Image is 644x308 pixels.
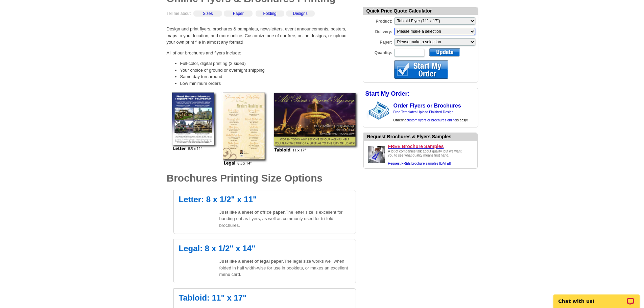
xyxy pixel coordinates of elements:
a: Request FREE samples of our flyer & brochure printing. [388,162,451,165]
li: Low minimum orders [180,80,356,87]
p: Design and print flyers, brochures & pamphlets, newsletters, event announcements, posters, maps t... [167,26,356,46]
label: Quantity: [363,48,393,56]
a: Upload Finished Design [418,110,453,114]
p: All of our brochures and flyers include: [167,50,356,56]
span: | Ordering is easy! [393,110,468,122]
img: Request FREE samples of our brochures printing [366,144,387,165]
a: Paper [233,11,244,16]
li: Your choice of ground or overnight shipping [180,67,356,74]
img: stack of brochures with custom content [368,99,392,122]
span: Just like a sheet of legal paper. [219,259,284,264]
a: Request FREE samples of our brochures printing [366,161,387,166]
li: Full-color, digital printing (2 sided) [180,60,356,67]
a: custom flyers or brochures online [406,118,456,122]
a: Free Templates [393,110,417,114]
iframe: LiveChat chat widget [549,287,644,308]
a: Sizes [203,11,213,16]
a: FREE Brochure Samples [388,143,475,149]
a: Folding [263,11,276,16]
p: The legal size works well when folded in half width-wise for use in booklets, or makes an excelle... [219,258,351,278]
a: Designs [293,11,307,16]
h2: Letter: 8 x 1/2" x 11" [179,195,351,204]
h1: Brochures Printing Size Options [167,173,356,183]
li: Same day turnaround [180,73,356,80]
a: Order Flyers or Brochures [393,103,461,109]
label: Product: [363,17,393,24]
div: Want to know how your brochure printing will look before you order it? Check our work. [367,133,477,140]
span: Just like a sheet of office paper. [219,210,286,215]
div: A lot of companies talk about quality, but we want you to see what quality means first hand. [388,149,466,166]
h2: Legal: 8 x 1/2" x 14" [179,244,351,253]
div: Quick Price Quote Calculator [363,7,478,15]
label: Delivery: [363,27,393,35]
label: Paper: [363,38,393,45]
div: Start My Order: [363,88,478,99]
h2: Tabloid: 11" x 17" [179,294,351,302]
div: Tell me about: [167,10,356,22]
img: background image for brochures and flyers arrow [363,99,368,122]
img: full-color flyers and brochures [170,92,359,166]
p: The letter size is excellent for handing out as flyers, as well as commonly used for tri-fold bro... [219,209,351,229]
